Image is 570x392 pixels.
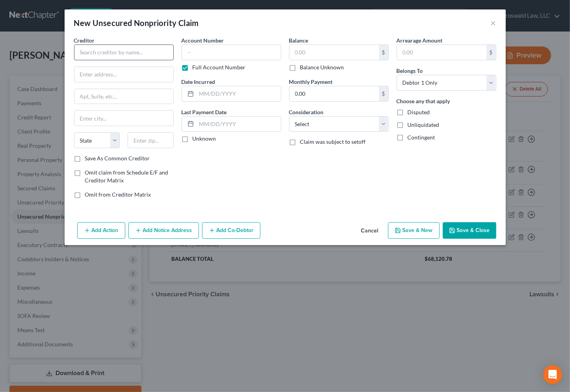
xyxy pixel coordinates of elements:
[85,154,150,162] label: Save As Common Creditor
[182,78,215,86] label: Date Incurred
[290,86,379,101] input: 0.00
[408,134,435,141] span: Contingent
[197,86,281,101] input: MM/DD/YYYY
[182,108,227,116] label: Last Payment Date
[74,37,95,44] span: Creditor
[74,89,173,104] input: Apt, Suite, etc...
[193,135,216,143] label: Unknown
[443,222,496,239] button: Save & Close
[77,222,125,239] button: Add Action
[202,222,260,239] button: Add Co-Debtor
[74,45,174,60] input: Search creditor by name...
[128,132,174,148] input: Enter zip...
[289,108,324,116] label: Consideration
[74,111,173,126] input: Enter city...
[85,169,169,184] span: Omit claim from Schedule E/F and Creditor Matrix
[379,86,388,101] div: $
[182,45,281,60] input: --
[486,45,496,60] div: $
[74,67,173,82] input: Enter address...
[290,45,379,60] input: 0.00
[289,78,333,86] label: Monthly Payment
[182,36,224,45] label: Account Number
[408,121,440,128] span: Unliquidated
[85,191,151,198] span: Omit from Creditor Matrix
[355,223,385,239] button: Cancel
[289,36,308,45] label: Balance
[300,138,366,145] span: Claim was subject to setoff
[193,63,246,71] label: Full Account Number
[397,45,486,60] input: 0.00
[379,45,388,60] div: $
[397,36,443,45] label: Arrearage Amount
[408,109,430,115] span: Disputed
[397,97,450,105] label: Choose any that apply
[197,117,281,132] input: MM/DD/YYYY
[74,17,199,28] div: New Unsecured Nonpriority Claim
[388,222,440,239] button: Save & New
[397,67,423,74] span: Belongs To
[491,18,496,28] button: ×
[543,365,562,384] div: Open Intercom Messenger
[300,63,344,71] label: Balance Unknown
[128,222,199,239] button: Add Notice Address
